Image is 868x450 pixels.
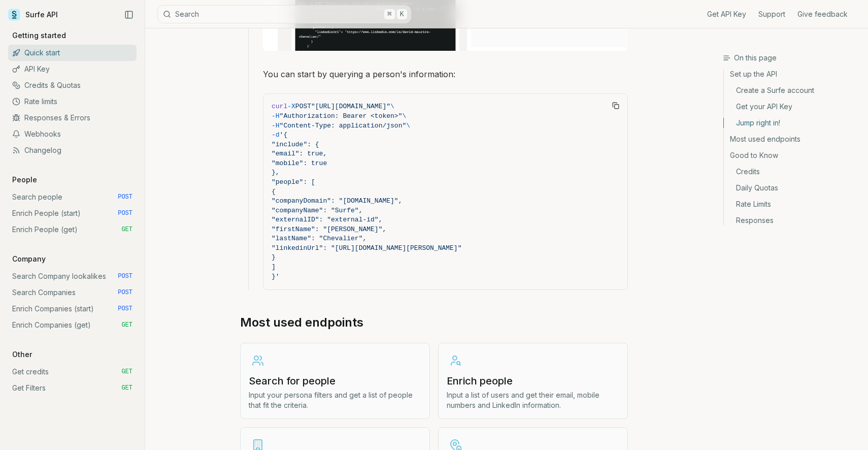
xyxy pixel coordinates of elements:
span: GET [121,226,132,234]
span: "companyName": "Surfe", [272,207,362,214]
span: "email": true, [272,150,327,157]
h3: Enrich people [447,374,619,388]
a: Changelog [8,142,137,158]
span: { [272,188,276,196]
h3: On this page [723,53,860,63]
span: "include": { [272,141,319,148]
kbd: K [396,9,408,20]
a: Rate limits [8,93,137,110]
span: "linkedinUrl": "[URL][DOMAIN_NAME][PERSON_NAME]" [272,244,461,252]
a: Set up the API [724,69,860,82]
a: Get API Key [707,9,746,19]
a: Enrich Companies (start) POST [8,301,137,317]
span: "[URL][DOMAIN_NAME]" [311,103,390,110]
span: POST [118,272,132,280]
span: GET [121,321,132,329]
a: Most used endpoints [724,131,860,147]
span: POST [118,288,132,297]
span: POST [118,209,132,217]
span: ] [272,263,276,271]
a: Most used endpoints [240,314,363,331]
span: -H [272,122,280,130]
a: Credits [724,164,860,180]
p: Input a list of users and get their email, mobile numbers and LinkedIn information. [447,390,619,410]
a: Responses & Errors [8,110,137,126]
span: "externalID": "external-id", [272,216,382,223]
span: -X [287,103,295,110]
p: Input your persona filters and get a list of people that fit the criteria. [249,390,421,410]
span: \ [406,122,410,130]
span: "Authorization: Bearer <token>" [280,112,403,120]
span: POST [118,305,132,313]
span: '{ [280,131,288,139]
span: "people": [ [272,178,315,186]
span: "mobile": true [272,159,327,167]
span: } [272,253,276,261]
a: Get your API Key [724,99,860,115]
a: Give feedback [797,9,848,19]
a: Enrich Companies (get) GET [8,317,137,333]
span: curl [272,103,287,110]
a: Daily Quotas [724,180,860,196]
a: Good to Know [724,147,860,164]
a: Search people POST [8,189,137,205]
a: Responses [724,212,860,226]
span: "companyDomain": "[DOMAIN_NAME]", [272,197,402,205]
a: Jump right in! [724,115,860,131]
a: Get credits GET [8,364,137,380]
span: POST [118,193,132,201]
a: Search Companies POST [8,284,137,301]
a: Enrich People (start) POST [8,205,137,221]
h3: Search for people [249,374,421,388]
a: Enrich peopleInput a list of users and get their email, mobile numbers and LinkedIn information. [438,343,628,419]
span: }' [272,273,280,280]
a: Surfe API [8,7,58,22]
a: API Key [8,61,137,77]
a: Enrich People (get) GET [8,221,137,238]
p: People [8,175,41,185]
a: Search for peopleInput your persona filters and get a list of people that fit the criteria. [240,343,430,419]
a: Webhooks [8,126,137,142]
button: Copy Text [608,98,623,113]
a: Quick start [8,45,137,61]
span: }, [272,169,280,176]
kbd: ⌘ [384,9,395,20]
a: Support [758,9,785,19]
a: Get Filters GET [8,380,137,396]
button: Search⌘K [157,5,411,23]
span: -H [272,112,280,120]
p: Getting started [8,30,70,41]
p: Company [8,254,50,264]
span: "Content-Type: application/json" [280,122,407,130]
span: GET [121,368,132,376]
span: GET [121,384,132,392]
button: Collapse Sidebar [121,7,137,22]
span: -d [272,131,280,139]
a: Create a Surfe account [724,82,860,99]
a: Credits & Quotas [8,77,137,93]
p: You can start by querying a person's information: [263,67,628,81]
a: Search Company lookalikes POST [8,268,137,284]
a: Rate Limits [724,196,860,212]
p: Other [8,349,36,360]
span: "firstName": "[PERSON_NAME]", [272,226,386,233]
span: POST [295,103,311,110]
span: \ [390,103,394,110]
span: \ [402,112,406,120]
span: "lastName": "Chevalier", [272,235,366,242]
